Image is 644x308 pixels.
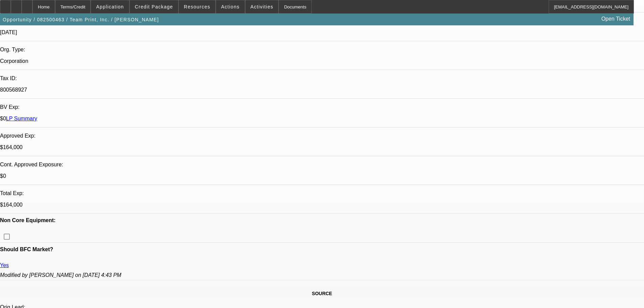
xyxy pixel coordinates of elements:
button: Application [91,0,129,13]
span: Resources [184,4,210,9]
button: Resources [179,0,215,13]
button: Credit Package [130,0,178,13]
span: SOURCE [312,291,332,296]
span: Credit Package [135,4,173,9]
span: Actions [221,4,240,9]
button: Activities [245,0,279,13]
a: Open Ticket [599,13,633,25]
span: Activities [251,4,273,9]
a: LP Summary [6,116,37,121]
span: Application [96,4,124,9]
button: Actions [216,0,245,13]
span: Opportunity / 082500463 / Team Print, Inc. / [PERSON_NAME] [3,17,159,22]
